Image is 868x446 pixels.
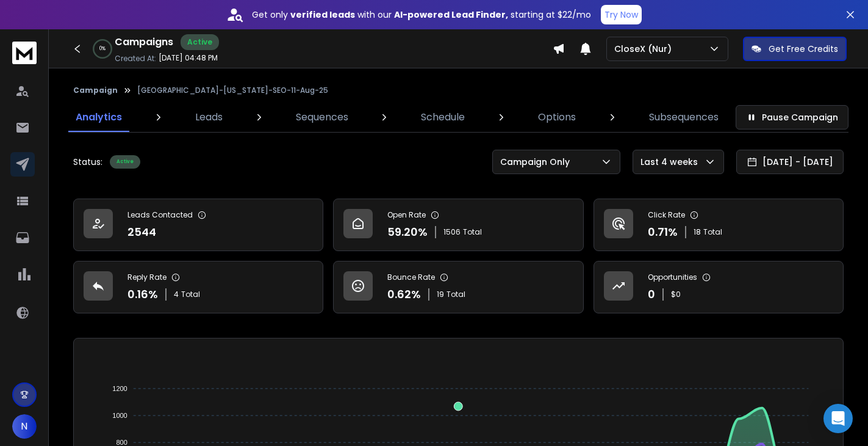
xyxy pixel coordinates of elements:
p: Try Now [604,9,638,21]
p: Subsequences [649,110,719,125]
p: Campaign Only [500,156,575,168]
div: Active [181,34,219,50]
a: Schedule [414,103,472,132]
p: [GEOGRAPHIC_DATA]-[US_STATE]-SEO-11-Aug-25 [137,86,328,95]
strong: verified leads [290,9,355,21]
a: Open Rate59.20%1506Total [333,199,583,251]
button: N [12,414,37,439]
p: Analytics [76,110,122,125]
h1: Campaigns [115,35,173,49]
p: Last 4 weeks [640,156,703,168]
tspan: 800 [117,439,127,446]
p: 0.16 % [127,286,158,303]
tspan: 1200 [113,385,127,392]
p: CloseX (Nur) [614,43,676,55]
strong: AI-powered Lead Finder, [394,9,508,21]
p: Get Free Credits [769,43,838,55]
span: Total [463,227,482,237]
span: 18 [694,227,701,237]
a: Leads [188,103,230,132]
p: Status: [73,156,102,168]
button: [DATE] - [DATE] [736,150,844,174]
p: Schedule [421,110,465,125]
p: Reply Rate [127,272,167,282]
a: Leads Contacted2544 [73,199,323,251]
a: Bounce Rate0.62%19Total [333,261,583,313]
p: Opportunities [648,272,697,282]
button: Get Free Credits [743,37,847,61]
p: Click Rate [648,210,685,220]
button: Campaign [73,86,118,95]
span: 1506 [443,227,461,237]
span: Total [447,290,465,299]
span: Total [181,290,200,299]
a: Click Rate0.71%18Total [594,199,844,251]
div: Open Intercom Messenger [823,404,853,433]
a: Sequences [289,103,356,132]
div: Active [110,155,140,169]
a: Subsequences [642,103,726,132]
p: Created At: [115,54,156,64]
span: Total [703,227,722,237]
p: $ 0 [671,290,681,299]
p: Leads [195,110,223,125]
span: 19 [437,290,444,299]
p: Sequences [296,110,348,125]
button: Try Now [601,5,642,24]
p: Bounce Rate [387,272,435,282]
button: Pause Campaign [736,105,848,130]
p: [DATE] 04:48 PM [159,53,218,63]
a: Options [531,103,583,132]
a: Opportunities0$0 [594,261,844,313]
p: Get only with our starting at $22/mo [252,9,591,21]
span: 4 [174,290,179,299]
img: logo [12,42,37,64]
p: 0.71 % [648,224,678,241]
p: Options [538,110,576,125]
tspan: 1000 [113,412,127,419]
a: Analytics [68,103,129,132]
a: Reply Rate0.16%4Total [73,261,323,313]
p: 0 % [99,45,106,53]
p: 0.62 % [387,286,421,303]
p: 2544 [127,224,156,241]
p: 59.20 % [387,224,428,241]
p: 0 [648,286,655,303]
p: Leads Contacted [127,210,193,220]
p: Open Rate [387,210,426,220]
